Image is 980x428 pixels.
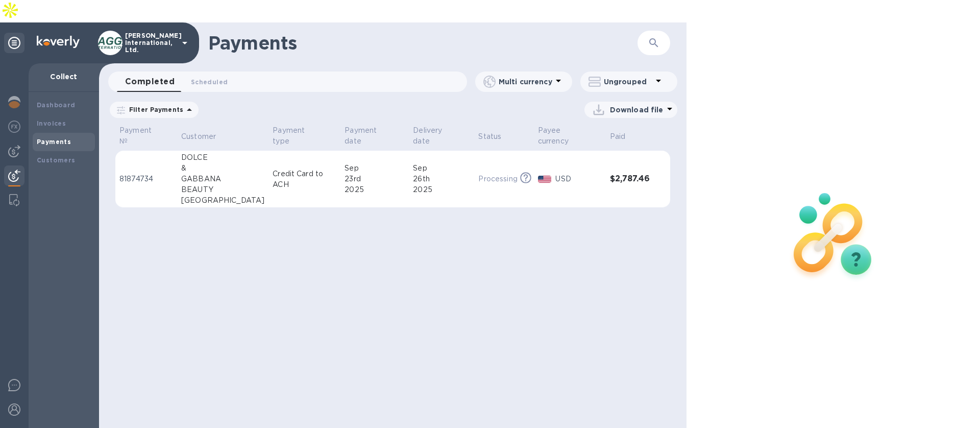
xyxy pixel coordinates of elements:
[478,131,514,142] span: Status
[413,174,470,184] div: 26th
[125,75,175,89] span: Completed
[610,131,639,142] span: Paid
[538,125,602,147] span: Payee currency
[208,32,638,54] h1: Payments
[119,125,173,147] span: Payment №
[273,125,336,147] span: Payment type
[345,184,405,195] div: 2025
[345,125,405,147] span: Payment date
[555,174,601,184] p: USD
[478,131,501,142] p: Status
[181,163,264,174] div: &
[478,174,517,184] p: Processing
[37,101,76,109] b: Dashboard
[181,184,264,195] div: BEAUTY
[499,77,552,87] p: Multi currency
[610,105,664,115] p: Download file
[8,121,20,133] img: Foreign exchange
[125,105,183,114] p: Filter Payments
[37,156,76,164] b: Customers
[413,184,470,195] div: 2025
[413,125,457,147] p: Delivery date
[37,120,66,127] b: Invoices
[119,125,160,147] p: Payment №
[181,195,264,206] div: [GEOGRAPHIC_DATA]
[37,36,80,48] img: Logo
[604,77,652,87] p: Ungrouped
[37,138,71,146] b: Payments
[413,125,470,147] span: Delivery date
[181,174,264,184] div: GABBANA
[413,163,470,174] div: Sep
[345,174,405,184] div: 23rd
[181,152,264,163] div: DOLCE
[191,77,228,87] span: Scheduled
[181,131,216,142] p: Customer
[345,163,405,174] div: Sep
[37,72,91,82] p: Collect
[610,174,650,184] h3: $2,787.46
[181,131,229,142] span: Customer
[119,174,173,184] p: 81874734
[4,33,24,53] div: Unpin categories
[610,131,626,142] p: Paid
[345,125,391,147] p: Payment date
[125,32,176,54] p: [PERSON_NAME] International, Ltd.
[538,125,589,147] p: Payee currency
[273,169,336,190] p: Credit Card to ACH
[538,176,552,183] img: USD
[273,125,323,147] p: Payment type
